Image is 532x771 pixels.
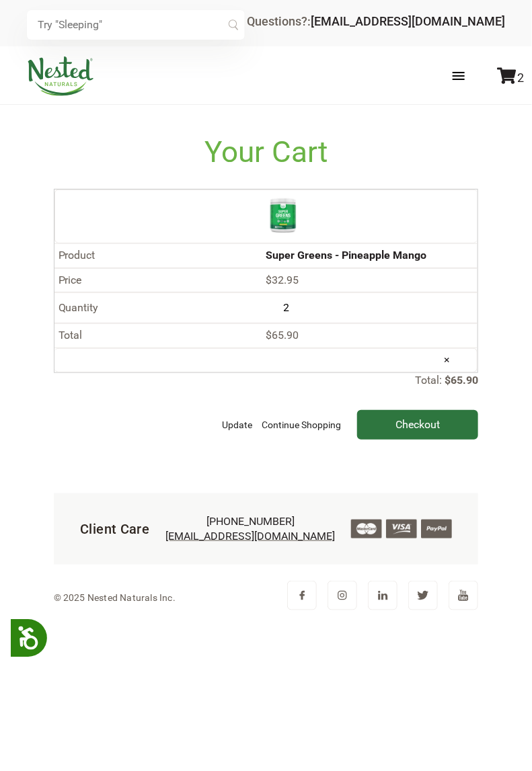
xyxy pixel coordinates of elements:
[206,515,295,528] a: [PHONE_NUMBER]
[27,56,94,96] img: Nested Naturals
[497,71,524,85] a: 2
[54,373,479,439] div: Total:
[165,530,335,542] a: [EMAIL_ADDRESS][DOMAIN_NAME]
[445,374,478,387] p: $65.90
[433,343,461,377] a: ×
[27,10,245,40] input: Try "Sleeping"
[266,249,426,261] a: Super Greens - Pineapple Mango
[517,71,524,85] span: 2
[351,520,452,539] img: credit-cards.png
[54,135,479,169] h1: Your Cart
[311,14,505,28] a: [EMAIL_ADDRESS][DOMAIN_NAME]
[54,590,176,606] div: © 2025 Nested Naturals Inc.
[247,15,505,28] div: Questions?:
[266,196,300,234] img: Super Greens - Pineapple Mango - 30 Servings
[357,410,478,440] input: Checkout
[258,410,344,440] a: Continue Shopping
[219,410,256,440] button: Update
[266,274,299,286] span: $32.95
[266,329,299,341] span: $65.90
[80,520,149,538] h5: Client Care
